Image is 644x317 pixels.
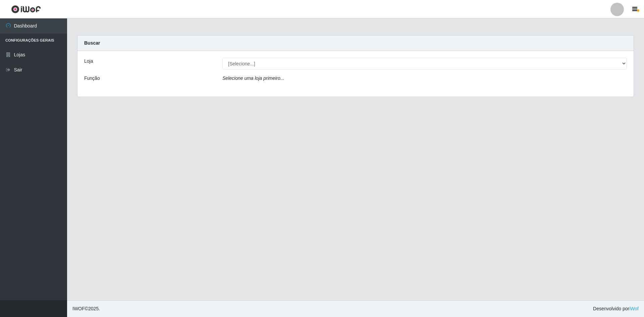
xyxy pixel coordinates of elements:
label: Loja [84,58,93,65]
strong: Buscar [84,40,100,46]
img: CoreUI Logo [11,5,41,13]
span: Desenvolvido por [593,305,639,312]
a: iWof [629,306,639,311]
label: Função [84,75,100,82]
i: Selecione uma loja primeiro... [222,75,284,81]
span: IWOF [72,306,85,311]
span: © 2025 . [72,305,100,312]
